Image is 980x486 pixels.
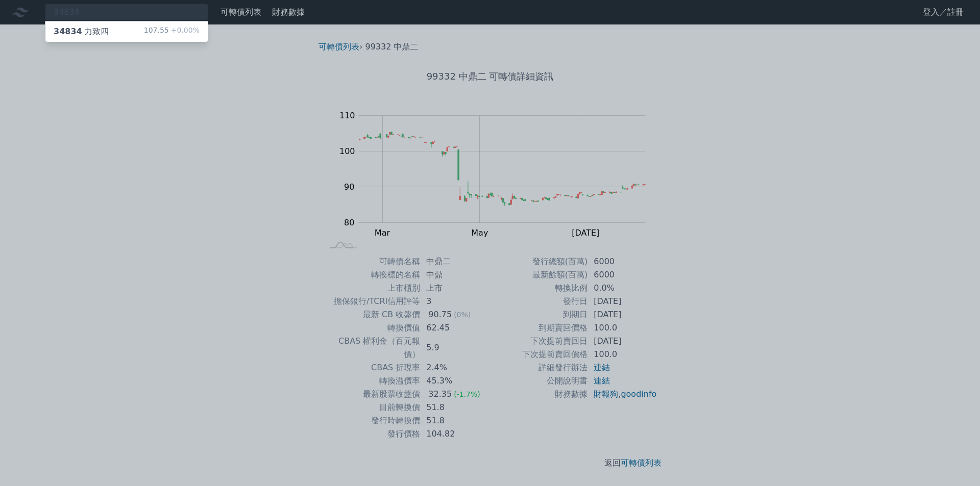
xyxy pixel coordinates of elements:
[54,27,82,36] span: 34834
[169,26,200,34] span: +0.00%
[929,437,980,486] iframe: Chat Widget
[54,25,109,38] div: 力致四
[929,437,980,486] div: 聊天小工具
[144,25,200,38] div: 107.55
[45,21,208,42] a: 34834力致四 107.55+0.00%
